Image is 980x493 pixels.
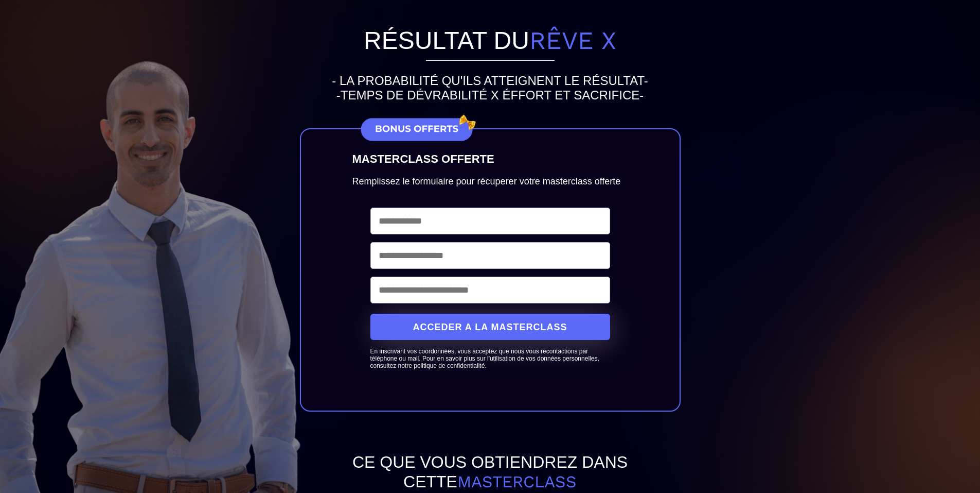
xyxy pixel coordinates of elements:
h2: - LA PROBABILITÉ QU'ILS ATTEIGNENT LE RÉSULTAT- -TEMPS DE DÉVRABILITÉ X ÉFFORT ET SACRIFICE- [169,69,812,108]
span: rêve X [529,26,616,55]
h1: Résultat du [169,21,812,60]
button: ACCEDER A LA MASTERCLASS [370,314,610,340]
span: masterclass [457,472,577,491]
text: Remplissez le formulaire pour récuperer votre masterclass offerte [352,174,628,190]
text: MASTERCLASS OFFERTE [352,150,628,168]
text: En inscrivant vos coordonnées, vous acceptez que nous vous recontactions par téléphone ou mail. P... [370,345,610,369]
img: 63b5f0a7b40b8c575713f71412baadad_BONUS_OFFERTS.png [352,111,481,148]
